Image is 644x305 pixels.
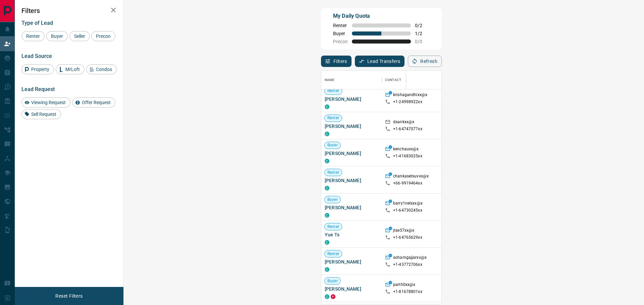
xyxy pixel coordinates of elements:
[63,67,82,72] span: MrLoft
[325,251,342,257] span: Renter
[79,100,113,105] span: Offer Request
[29,100,68,105] span: Viewing Request
[325,204,378,211] span: [PERSON_NAME]
[385,71,401,89] div: Contact
[393,282,415,289] p: parth0xx@x
[333,31,348,36] span: Buyer
[325,278,340,284] span: Buyer
[46,31,68,41] div: Buyer
[21,7,117,15] h2: Filters
[21,97,70,107] div: Viewing Request
[393,208,422,213] p: +1- 64730245xx
[21,31,45,41] div: Renter
[29,67,52,72] span: Property
[325,150,378,157] span: [PERSON_NAME]
[333,12,430,20] p: My Daily Quota
[393,228,414,235] p: jtse57xx@x
[331,294,335,299] div: property.ca
[325,186,329,190] div: condos.ca
[72,33,88,39] span: Seller
[415,23,430,28] span: 0 / 2
[393,173,429,180] p: chankasetsuvxx@x
[325,116,342,121] span: Renter
[393,255,427,262] p: sohamgajjarxx@x
[325,104,329,109] div: condos.ca
[325,294,329,299] div: condos.ca
[393,289,422,295] p: +1- 81678801xx
[94,67,114,72] span: Condos
[325,286,378,292] span: [PERSON_NAME]
[51,290,87,302] button: Reset Filters
[321,71,382,89] div: Name
[393,180,422,186] p: +66- 9919464xx
[325,132,329,136] div: condos.ca
[408,56,442,67] button: Refresh
[325,267,329,272] div: condos.ca
[21,64,54,74] div: Property
[69,31,90,41] div: Seller
[56,64,85,74] div: MrLoft
[325,170,342,175] span: Renter
[86,64,117,74] div: Condos
[325,213,329,218] div: condos.ca
[325,88,342,94] span: Renter
[325,96,378,102] span: [PERSON_NAME]
[21,86,55,92] span: Lead Request
[333,23,348,28] span: Renter
[325,159,329,163] div: condos.ca
[393,262,422,268] p: +1- 43772706xx
[355,56,405,67] button: Lead Transfers
[21,53,52,59] span: Lead Source
[393,92,427,99] p: krishagandhixx@x
[325,143,340,148] span: Buyer
[24,33,42,39] span: Renter
[91,31,115,41] div: Precon
[325,123,378,130] span: [PERSON_NAME]
[72,97,115,107] div: Offer Request
[393,235,422,240] p: +1- 64765629xx
[94,33,113,39] span: Precon
[21,109,61,119] div: Sell Request
[415,31,430,36] span: 1 / 2
[49,33,65,39] span: Buyer
[393,201,423,208] p: barry1nelsxx@x
[415,39,430,44] span: 0 / 0
[321,56,352,67] button: Filters
[393,126,422,132] p: +1- 64747077xx
[325,224,342,230] span: Renter
[325,231,378,238] span: Yue Ts
[325,240,329,245] div: condos.ca
[325,197,340,203] span: Buyer
[325,258,378,265] span: [PERSON_NAME]
[393,99,422,105] p: +1- 24998922xx
[325,177,378,184] span: [PERSON_NAME]
[393,119,414,126] p: dsankxx@x
[393,153,422,159] p: +1- 41683025xx
[333,39,348,44] span: Precon
[393,146,419,153] p: kenchauxx@x
[29,111,59,117] span: Sell Request
[21,20,53,26] span: Type of Lead
[325,71,335,89] div: Name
